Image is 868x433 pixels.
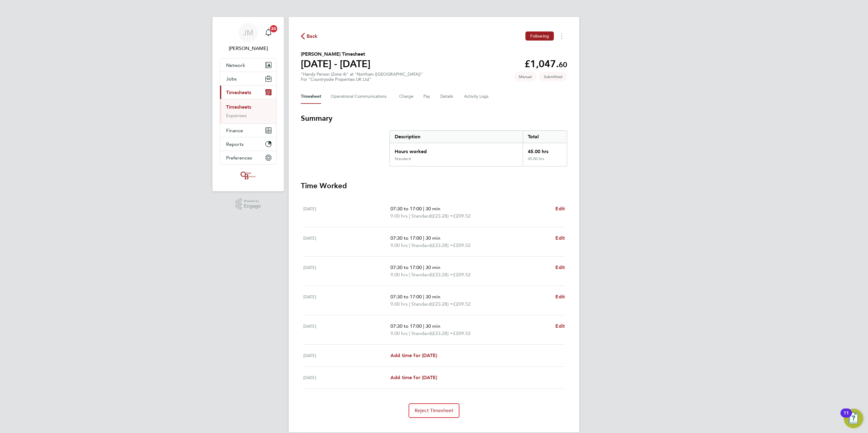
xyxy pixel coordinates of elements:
[390,352,437,359] a: Add time for [DATE]
[390,242,408,248] span: 9.00 hrs
[303,293,390,308] div: [DATE]
[226,104,251,110] a: Timesheets
[555,206,565,212] span: Edit
[453,272,471,277] span: £209.52
[226,113,247,118] a: Expenses
[453,330,471,336] span: £209.52
[390,301,408,307] span: 9.00 hrs
[411,330,431,337] span: Standard
[244,198,261,204] span: Powered by
[226,155,252,161] span: Preferences
[453,301,471,307] span: £209.52
[415,408,454,414] span: Reject Timesheet
[523,143,567,156] div: 45.00 hrs
[220,86,276,99] button: Timesheets
[453,242,471,248] span: £209.52
[390,330,408,336] span: 9.00 hrs
[303,352,390,359] div: [DATE]
[423,206,424,212] span: |
[426,294,440,300] span: 30 min
[331,89,390,104] button: Operational Communications
[390,353,437,358] span: Add time for [DATE]
[411,271,431,278] span: Standard
[426,323,440,329] span: 30 min
[220,23,277,52] a: JM[PERSON_NAME]
[390,131,523,143] div: Description
[301,181,567,191] h3: Time Worked
[431,213,453,219] span: (£23.28) =
[301,51,370,58] h2: [PERSON_NAME] Timesheet
[390,294,422,300] span: 07:30 to 17:00
[411,300,431,308] span: Standard
[395,156,411,161] div: Standard
[555,264,565,270] span: Edit
[235,198,261,210] a: Powered byEngage
[399,89,414,104] button: Charge
[411,212,431,220] span: Standard
[426,264,440,270] span: 30 min
[390,206,422,212] span: 07:30 to 17:00
[423,235,424,241] span: |
[220,58,276,72] button: Network
[220,72,276,85] button: Jobs
[514,72,537,82] span: This timesheet was manually created.
[390,375,437,380] span: Add time for [DATE]
[409,330,410,336] span: |
[243,29,253,37] span: JM
[453,213,471,219] span: £209.52
[426,206,440,212] span: 30 min
[431,301,453,307] span: (£23.28) =
[431,272,453,277] span: (£23.28) =
[555,323,565,329] span: Edit
[423,294,424,300] span: |
[559,60,567,69] span: 60
[390,374,437,381] a: Add time for [DATE]
[220,137,276,151] button: Reports
[301,77,423,82] div: For "Countryside Properties UK Ltd"
[220,151,276,164] button: Preferences
[270,25,277,32] span: 20
[423,264,424,270] span: |
[262,23,275,42] a: 20
[431,242,453,248] span: (£23.28) =
[390,323,422,329] span: 07:30 to 17:00
[844,409,863,428] button: Open Resource Center, 11 new notifications
[440,89,454,104] button: Details
[303,235,390,249] div: [DATE]
[555,293,565,300] a: Edit
[301,113,567,418] section: Timesheet
[426,235,440,241] span: 30 min
[409,272,410,277] span: |
[523,131,567,143] div: Total
[555,323,565,330] a: Edit
[555,264,565,271] a: Edit
[523,156,567,166] div: 45.00 hrs
[409,403,460,418] button: Reject Timesheet
[555,294,565,300] span: Edit
[431,330,453,336] span: (£23.28) =
[239,171,257,180] img: oneillandbrennan-logo-retina.png
[226,90,251,95] span: Timesheets
[226,128,243,133] span: Finance
[220,45,277,52] span: Jack Mott
[843,413,849,421] div: 11
[226,62,245,68] span: Network
[301,89,321,104] button: Timesheet
[390,130,567,166] div: Summary
[220,99,276,123] div: Timesheets
[244,204,261,209] span: Engage
[409,301,410,307] span: |
[556,31,567,41] button: Timesheets Menu
[555,235,565,242] a: Edit
[555,205,565,212] a: Edit
[411,242,431,249] span: Standard
[220,124,276,137] button: Finance
[226,141,244,147] span: Reports
[525,31,554,41] button: Following
[390,272,408,277] span: 9.00 hrs
[303,205,390,220] div: [DATE]
[555,235,565,241] span: Edit
[303,323,390,337] div: [DATE]
[464,89,489,104] button: Activity Logs
[303,264,390,278] div: [DATE]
